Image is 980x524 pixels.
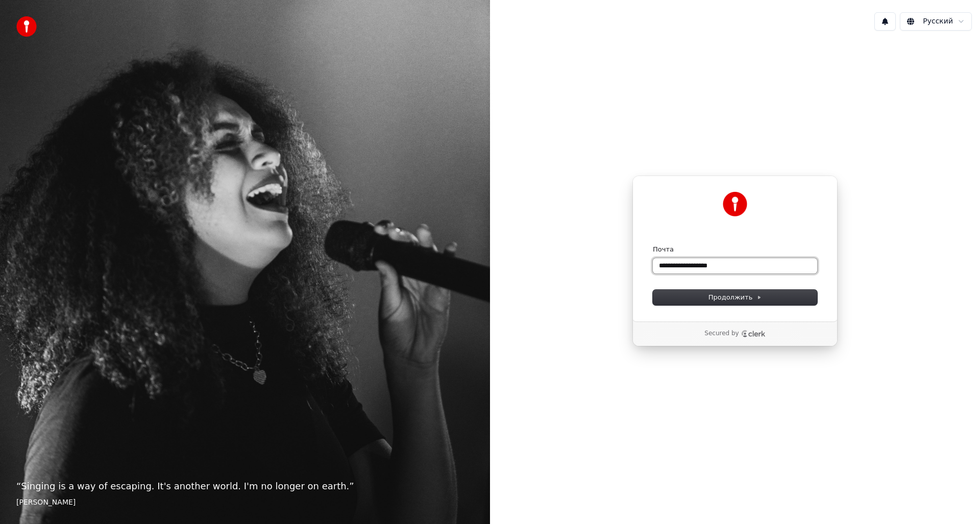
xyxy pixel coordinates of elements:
span: Продолжить [708,293,762,302]
footer: [PERSON_NAME] [16,497,474,508]
label: Почта [653,245,674,254]
p: Secured by [704,330,739,338]
img: Youka [723,192,747,216]
button: Продолжить [653,290,817,305]
p: “ Singing is a way of escaping. It's another world. I'm no longer on earth. ” [16,479,474,493]
img: youka [16,16,37,37]
a: Clerk logo [741,330,766,337]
